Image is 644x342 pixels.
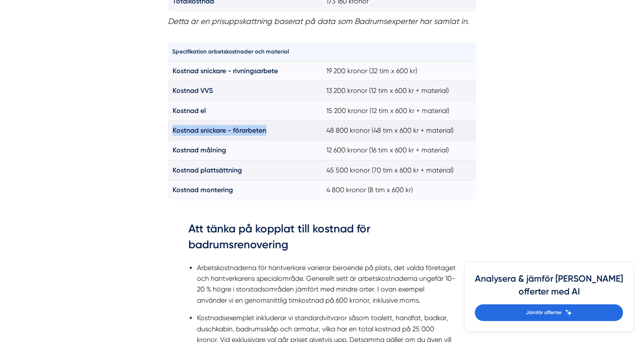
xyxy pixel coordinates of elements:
strong: Kostnad plattsättning [173,166,242,174]
td: 48 800 kronor (48 tim x 600 kr + material) [322,121,476,140]
strong: Kostnad målning [173,146,226,154]
em: Detta är en prisuppskattning baserat på data som Badrumsexperter har samlat in. [168,17,469,26]
td: 45 500 kronor (70 tim x 600 kr + material) [322,160,476,180]
strong: Kostnad el [173,107,206,115]
td: 19 200 kronor (32 tim x 600 kr) [322,61,476,80]
td: 15 200 kronor (12 tim x 600 kr + material) [322,101,476,120]
td: 12 600 kronor (16 tim x 600 kr + material) [322,140,476,160]
strong: Kostnad snickare - rivningsarbete [173,67,278,75]
td: 4 800 kronor (8 tim x 600 kr) [322,180,476,200]
a: Jämför offerter [475,304,623,321]
h4: Analysera & jämför [PERSON_NAME] offerter med AI [475,272,623,304]
span: Jämför offerter [526,309,562,317]
li: Arbetskostnaderna för hantverkare varierar beroende på plats, det valda företaget och hantverkare... [197,262,456,306]
strong: Kostnad montering [173,186,233,194]
strong: Kostnad VVS [173,86,213,95]
td: 13 200 kronor (12 tim x 600 kr + material) [322,81,476,101]
h3: Att tänka på kopplat till kostnad för badrumsrenovering [188,221,456,256]
strong: Kostnad snickare - förarbeten [173,126,266,134]
th: Specifikation arbetskostnader och material [168,42,322,61]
